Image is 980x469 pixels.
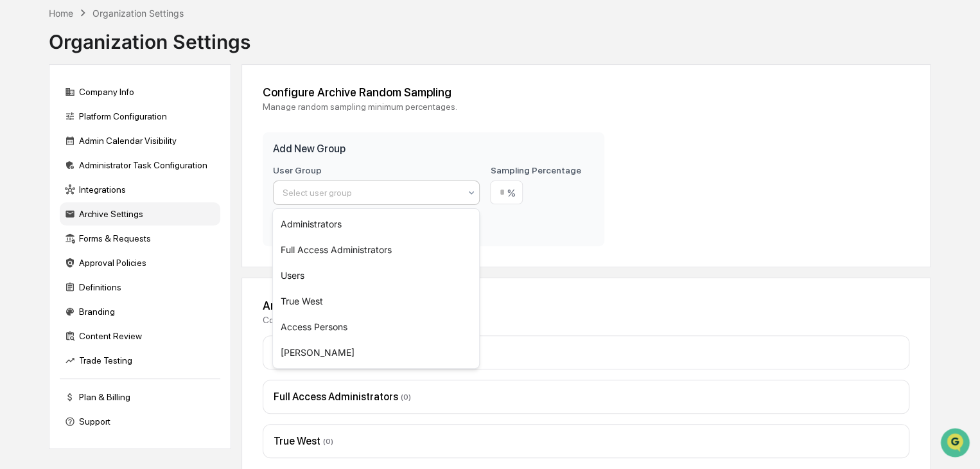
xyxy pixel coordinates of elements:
[26,162,83,175] span: Preclearance
[60,324,220,348] div: Content Review
[91,217,155,227] a: Powered byPylon
[106,162,159,175] span: Attestations
[60,80,220,103] div: Company Info
[60,300,220,323] div: Branding
[88,157,164,180] a: 🗄️Attestations
[49,8,73,19] div: Home
[490,165,593,175] label: Sampling Percentage
[60,349,220,372] div: Trade Testing
[128,218,155,227] span: Pylon
[60,129,220,152] div: Admin Calendar Visibility
[13,188,23,198] div: 🔎
[44,98,211,111] div: Start new chat
[263,315,909,325] div: Configure the archive queues for your organization.
[274,346,898,358] div: Administrators
[13,98,36,121] img: 1746055101610-c473b297-6a78-478c-a979-82029cc54cd1
[401,393,411,402] span: ( 0 )
[49,20,250,53] div: Organization Settings
[263,85,909,99] div: Configure Archive Random Sampling
[273,263,479,288] div: Users
[60,105,220,128] div: Platform Configuration
[60,385,220,409] div: Plan & Billing
[8,157,88,180] a: 🖐️Preclearance
[323,437,333,446] span: ( 0 )
[13,27,234,48] p: How can we help?
[13,163,23,173] div: 🖐️
[60,276,220,299] div: Definitions
[273,211,479,237] div: Administrators
[218,102,234,118] button: Start new chat
[8,181,86,204] a: 🔎Data Lookup
[33,58,212,72] input: Clear
[60,410,220,433] div: Support
[92,8,184,19] div: Organization Settings
[26,186,81,199] span: Data Lookup
[274,435,898,447] div: True West
[60,227,220,250] div: Forms & Requests
[273,165,480,175] label: User Group
[44,111,162,121] div: We're available if you need us!
[939,427,974,461] iframe: Open customer support
[273,314,479,340] div: Access Persons
[273,288,479,314] div: True West
[60,202,220,226] div: Archive Settings
[273,143,594,155] h3: Add New Group
[274,391,898,403] div: Full Access Administrators
[273,340,479,366] div: [PERSON_NAME]
[60,251,220,274] div: Approval Policies
[263,299,909,312] div: Archive Queues
[273,237,479,263] div: Full Access Administrators
[60,178,220,201] div: Integrations
[263,102,909,112] div: Manage random sampling minimum percentages.
[93,163,103,173] div: 🗄️
[60,154,220,177] div: Administrator Task Configuration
